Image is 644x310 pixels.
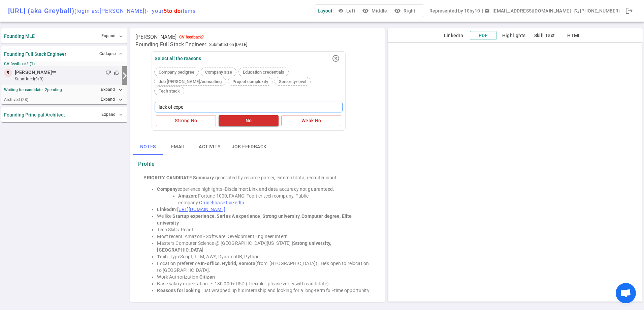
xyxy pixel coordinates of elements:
[156,88,183,94] span: Tech stack
[4,51,66,57] strong: Founding Full Stack Engineer
[98,49,125,59] button: Collapse
[157,206,372,213] li: :
[118,112,124,118] span: expand_more
[429,5,620,17] div: Represented by 10by10 | | [PHONE_NUMBER]
[625,7,633,15] span: logout
[575,8,580,14] i: phone
[388,43,643,302] iframe: candidate_document_preview__iframe
[281,115,341,126] button: Weak No
[329,52,343,65] button: highlight_off
[133,139,382,155] div: basic tabs example
[4,112,65,118] strong: Founding Principal Architect
[199,274,215,280] strong: Citizen
[157,254,168,259] strong: Tech
[202,70,235,75] span: Company size
[336,5,358,17] button: Left
[157,280,372,287] li: Base salary expectation: ~ 130,000+ USD ( Flexible - please verify with candidate)
[15,76,119,82] small: submitted (9/9)
[118,33,124,39] span: expand_more
[74,8,147,14] span: (login as: [PERSON_NAME] )
[561,31,588,40] button: HTML
[157,287,372,294] li: : just wrapped up his internship and looking for a long-term full-time opportunity
[157,253,372,260] li: : TypeScript, LLM, AWS, DynamoDB, Python
[4,97,28,102] small: Archived ( 28 )
[118,51,124,57] span: expand_less
[157,260,372,274] li: Location preference: (from: [GEOGRAPHIC_DATA]) , He's open to relocation to [GEOGRAPHIC_DATA].
[4,33,35,39] strong: Founding MLE
[156,70,197,75] span: Company pedigree
[100,31,125,41] button: Expand
[394,7,401,14] i: visibility
[133,139,163,155] button: Notes
[616,283,636,303] div: Open chat
[484,8,490,14] span: email
[199,200,225,205] a: Crunchbase
[118,97,124,103] i: expand_more
[114,70,119,75] span: thumb_up
[178,193,196,199] strong: Amazon
[225,186,334,192] span: Disclaimer: Link and data accuracy not guaranteed.
[143,175,215,180] strong: PRIORITY CANDIDATE Summary:
[100,110,125,120] button: Expand
[240,70,287,75] span: Education credentials
[157,186,178,192] strong: Company
[157,207,176,212] strong: LinkedIn
[219,115,279,126] button: No
[157,213,372,226] li: We like:
[4,61,125,66] small: CV feedback? (1)
[483,5,574,17] button: Open a message box
[157,240,372,253] li: Masters Computer Science @ [GEOGRAPHIC_DATA][US_STATE] |
[179,35,204,40] div: CV feedback?
[178,192,372,206] li: : Fortune 1000, FAANG, Top tier tech company, Public company.
[157,288,200,293] strong: Reasons for looking
[362,7,369,14] i: visibility
[338,8,344,14] span: visibility
[99,95,125,104] button: Expandexpand_more
[135,41,206,48] span: Founding Full Stack Engineer
[157,274,372,280] li: Work Authorization:
[156,79,224,84] span: Job [PERSON_NAME]/consulting
[155,56,201,61] div: Select all the reasons
[138,161,155,167] strong: Profile
[15,69,52,76] span: [PERSON_NAME]
[157,233,372,240] li: Most recent: Amazon - Software Development Engineer Intern
[4,87,62,92] strong: Waiting for candidate - 2 pending
[361,5,390,17] button: visibilityMiddle
[118,87,124,93] i: expand_more
[440,31,467,40] button: LinkedIn
[332,54,340,62] i: highlight_off
[121,72,129,80] i: arrow_forward_ios
[230,79,271,84] span: Project complexity
[393,5,418,17] button: visibilityRight
[193,139,226,155] button: Activity
[135,34,176,41] span: [PERSON_NAME]
[157,186,372,192] li: experience highlights -
[147,8,196,14] span: - your items
[156,115,216,126] button: Strong No
[163,139,193,155] button: Email
[500,31,528,40] button: Highlights
[470,31,497,40] button: PDF
[531,31,558,40] button: Skill Text
[155,102,343,112] textarea: lack of ex
[164,8,181,14] span: 5 to do
[4,69,12,77] div: 5
[157,226,372,233] li: Tech Skills: React
[157,240,332,253] strong: Strong university, [GEOGRAPHIC_DATA]
[209,41,247,48] span: Submitted on [DATE]
[201,261,255,266] strong: In-office, Hybrid, Remote
[157,213,353,226] strong: Startup experience, Series A experience, Strong university, Computer degree, Elite university
[106,70,111,75] span: thumb_down
[143,174,372,181] div: generated by resume parser, external data, recruiter input
[177,207,225,212] a: [URL][DOMAIN_NAME]
[8,7,196,15] div: [URL] (aka Greyball)
[226,139,272,155] button: Job feedback
[226,200,244,205] a: LinkedIn
[99,85,125,95] button: Expandexpand_more
[276,79,309,84] span: Seniority/level
[318,8,334,14] span: Layout:
[622,4,636,18] div: Done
